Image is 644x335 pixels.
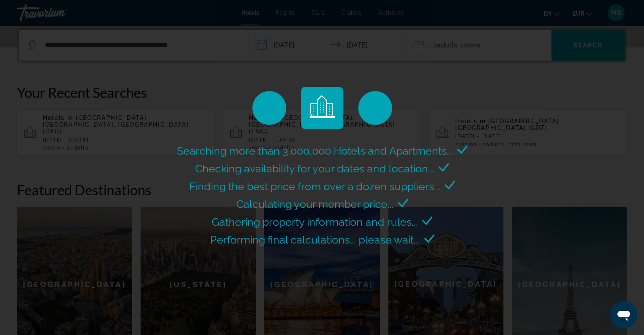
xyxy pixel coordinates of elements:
span: Performing final calculations... please wait... [210,233,420,246]
span: Searching more than 3,000,000 Hotels and Apartments... [177,144,453,157]
span: Gathering property information and rules... [212,216,418,228]
iframe: Кнопка запуска окна обмена сообщениями [610,301,637,328]
span: Checking availability for your dates and location... [195,162,434,175]
span: Finding the best price from over a dozen suppliers... [189,180,440,193]
span: Calculating your member price... [236,198,394,210]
